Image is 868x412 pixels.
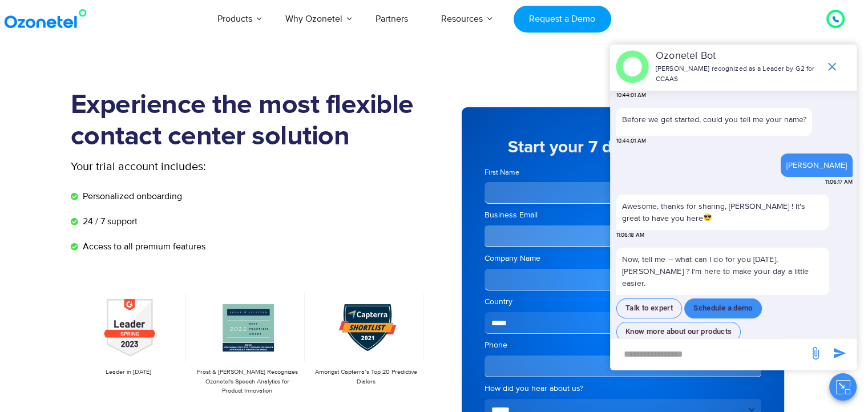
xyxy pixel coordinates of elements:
[616,298,682,318] button: Talk to expert
[485,139,761,156] h5: Start your 7 day free trial now
[616,231,644,240] span: 11:06:18 AM
[616,91,646,100] span: 10:44:01 AM
[704,213,712,221] img: 😎
[786,159,847,171] div: [PERSON_NAME]
[825,178,853,187] span: 11:06:17 AM
[485,383,761,394] label: How did you hear about us?
[804,342,827,365] span: send message
[656,49,819,64] p: Ozonetel Bot
[514,6,611,33] a: Request a Demo
[616,137,646,146] span: 10:44:01 AM
[616,248,829,295] p: Now, tell me – what can I do for you [DATE], [PERSON_NAME] ? I'm here to make your day a little e...
[71,90,427,152] h1: Experience the most flexible contact center solution
[485,296,761,308] label: Country
[616,50,649,83] img: header
[485,340,761,351] label: Phone
[616,344,803,365] div: new-msg-input
[195,367,299,396] p: Frost & [PERSON_NAME] Recognizes Ozonetel's Speech Analytics for Product Innovation
[80,215,138,228] span: 24 / 7 support
[656,64,819,84] p: [PERSON_NAME] recognized as a Leader by G2 for CCAAS
[76,367,180,377] p: Leader in [DATE]
[616,322,741,342] button: Know more about our products
[684,298,762,318] button: Schedule a demo
[71,158,342,175] p: Your trial account includes:
[485,253,761,264] label: Company Name
[821,55,843,78] span: end chat or minimize
[622,200,823,224] p: Awesome, thanks for sharing, [PERSON_NAME] ! It's great to have you here
[485,167,620,178] label: First Name
[485,209,761,221] label: Business Email
[80,240,205,253] span: Access to all premium features
[80,189,182,203] span: Personalized onboarding
[314,367,418,386] p: Amongst Capterra’s Top 20 Predictive Dialers
[622,114,806,126] p: Before we get started, could you tell me your name?
[828,342,851,365] span: send message
[829,373,857,401] button: Close chat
